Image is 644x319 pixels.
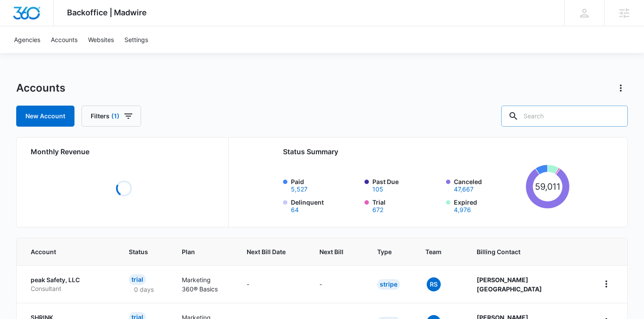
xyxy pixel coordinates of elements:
[182,247,226,256] span: Plan
[111,113,120,119] span: (1)
[372,198,441,213] label: Trial
[427,277,441,291] span: RS
[9,26,46,53] a: Agencies
[129,274,146,285] div: Trial
[291,177,359,192] label: Paid
[599,277,613,291] button: home
[119,26,153,53] a: Settings
[372,177,441,192] label: Past Due
[309,265,367,303] td: -
[67,8,147,17] span: Backoffice | Madwire
[477,276,542,293] strong: [PERSON_NAME] [GEOGRAPHIC_DATA]
[372,186,383,192] button: Past Due
[16,106,74,127] a: New Account
[31,284,108,293] p: Consultant
[454,198,522,213] label: Expired
[377,247,392,256] span: Type
[535,181,561,192] tspan: 59,011
[372,207,383,213] button: Trial
[477,247,578,256] span: Billing Contact
[319,247,343,256] span: Next Bill
[291,198,359,213] label: Delinquent
[31,276,108,293] a: peak Safety, LLCConsultant
[236,265,309,303] td: -
[377,279,400,290] div: Stripe
[247,247,286,256] span: Next Bill Date
[46,26,83,53] a: Accounts
[182,275,226,294] p: Marketing 360® Basics
[31,146,218,157] h2: Monthly Revenue
[501,106,628,127] input: Search
[454,186,474,192] button: Canceled
[16,82,65,95] h1: Accounts
[81,106,141,127] button: Filters(1)
[83,26,119,53] a: Websites
[283,146,570,157] h2: Status Summary
[129,285,159,294] p: 0 days
[291,207,299,213] button: Delinquent
[614,81,628,95] button: Actions
[454,177,522,192] label: Canceled
[291,186,308,192] button: Paid
[425,247,443,256] span: Team
[31,276,108,284] p: peak Safety, LLC
[31,247,95,256] span: Account
[454,207,471,213] button: Expired
[129,247,148,256] span: Status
